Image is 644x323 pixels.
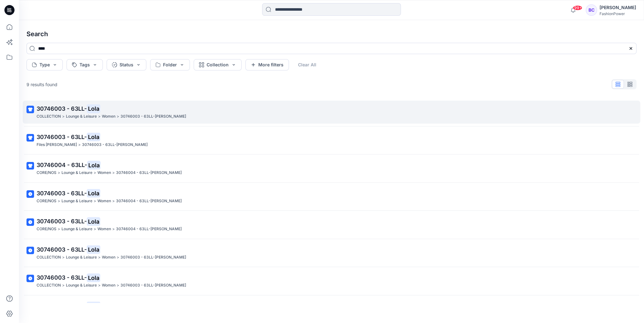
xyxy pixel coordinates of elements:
p: > [94,170,96,176]
mark: Lola [87,104,100,113]
p: Women [97,198,111,204]
span: 30746003 - 63LL- [37,105,87,112]
a: 30746003 - 63LL-LolaCORE/NOS>Lounge & Leisure>Women>30746004 - 63LL-[PERSON_NAME] [23,213,640,236]
mark: Lola [87,189,100,198]
p: Women [97,226,111,232]
a: 30746003 - 63LL-LolaCOLLECTION>Lounge & Leisure>Women>30746003 - 63LL-[PERSON_NAME] [23,242,640,265]
a: 30746003 - 63LL-LolaCORE/NOS>Lounge & Leisure>Women>30746004 - 63LL-[PERSON_NAME] [23,185,640,208]
p: > [58,198,60,204]
span: 30746003 - 63LL- [37,274,87,281]
mark: Lola [87,273,100,282]
span: 99+ [573,5,582,10]
mark: Lola [87,161,101,170]
p: COLLECTION [37,254,61,261]
span: 30746003 - 63LL- [37,303,87,309]
p: > [78,142,81,148]
p: > [117,282,119,289]
button: Tags [67,59,103,70]
p: Lounge & Leisure [66,282,97,289]
span: 30746003 - 63LL- [37,218,87,225]
p: CORE/NOS [37,226,56,232]
p: > [58,226,60,232]
p: 30746003 - 63LL-Lola [120,282,186,289]
p: > [98,113,101,120]
p: CORE/NOS [37,198,56,204]
p: > [117,113,119,120]
p: > [112,226,115,232]
button: Status [107,59,146,70]
p: > [58,170,60,176]
mark: Lola [87,245,100,254]
a: 30746003 - 63LL-LolaFiles [PERSON_NAME]>30746003 - 63LL-[PERSON_NAME] [23,129,640,152]
span: 30746003 - 63LL- [37,134,87,140]
button: Type [26,59,63,70]
p: Lounge & Leisure [61,198,92,204]
p: 30746003 - 63LL-Lola [120,113,186,120]
p: > [62,113,65,120]
mark: Lola [87,301,100,310]
p: > [98,254,101,261]
a: 30746003 - 63LL-LolaFiles [PERSON_NAME]>30746003 - 63LL-[PERSON_NAME] [23,298,640,321]
button: Folder [150,59,190,70]
p: COLLECTION [37,282,61,289]
a: 30746003 - 63LL-LolaCOLLECTION>Lounge & Leisure>Women>30746003 - 63LL-[PERSON_NAME] [23,270,640,292]
p: > [112,198,115,204]
p: Files Sylvia [37,142,77,148]
p: Women [102,254,115,261]
p: 30746004 - 63LL-Lola [116,198,182,204]
mark: Lola [87,132,100,141]
p: > [94,198,96,204]
p: Women [97,170,111,176]
p: > [117,254,119,261]
span: 30746003 - 63LL- [37,190,87,197]
p: Lounge & Leisure [66,113,97,120]
div: BC [586,4,597,16]
p: 30746003 - 63LL-Lola [120,254,186,261]
button: More filters [245,59,289,70]
p: Women [102,113,115,120]
span: 30746003 - 63LL- [37,246,87,253]
p: Lounge & Leisure [61,226,92,232]
p: Women [102,282,115,289]
button: Collection [194,59,242,70]
p: Lounge & Leisure [61,170,92,176]
div: FashionPower [600,11,636,16]
p: 30746004 - 63LL-Lola [116,170,182,176]
span: 30746004 - 63LL- [37,162,87,168]
p: > [98,282,101,289]
mark: Lola [87,217,100,226]
p: > [112,170,115,176]
p: COLLECTION [37,113,61,120]
p: > [62,254,65,261]
p: > [94,226,96,232]
p: 30746004 - 63LL-Lola [116,226,182,232]
p: CORE/NOS [37,170,56,176]
a: 30746004 - 63LL-LolaCORE/NOS>Lounge & Leisure>Women>30746004 - 63LL-[PERSON_NAME] [23,157,640,180]
p: > [62,282,65,289]
h4: Search [21,25,641,43]
p: 30746003 - 63LL-Lola [82,142,148,148]
p: 9 results found [26,81,57,88]
a: 30746003 - 63LL-LolaCOLLECTION>Lounge & Leisure>Women>30746003 - 63LL-[PERSON_NAME] [23,101,640,124]
p: Lounge & Leisure [66,254,97,261]
div: [PERSON_NAME] [600,4,636,11]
